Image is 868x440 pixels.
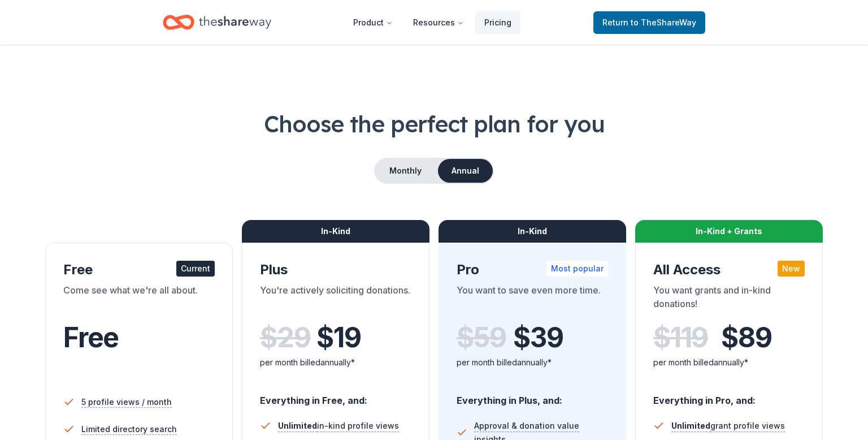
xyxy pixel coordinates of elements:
span: $ 19 [316,322,361,353]
span: $ 89 [721,322,771,353]
a: Pricing [475,11,520,34]
div: Everything in Pro, and: [653,384,805,408]
span: in-kind profile views [278,421,399,430]
h1: Choose the perfect plan for you [45,108,823,140]
span: Limited directory search [81,422,177,436]
div: In-Kind [242,220,429,243]
button: Annual [438,159,493,183]
div: per month billed annually* [260,356,411,369]
a: Home [163,9,271,36]
div: In-Kind [439,220,626,243]
div: per month billed annually* [653,356,805,369]
button: Product [344,11,402,34]
div: Pro [457,261,608,279]
button: Resources [404,11,473,34]
div: New [778,261,805,277]
div: Come see what we're all about. [63,283,215,315]
span: $ 39 [513,322,563,353]
div: All Access [653,261,805,279]
div: Everything in Plus, and: [457,384,608,408]
div: You want to save even more time. [457,283,608,315]
span: 5 profile views / month [81,395,172,409]
a: Returnto TheShareWay [593,11,705,34]
span: Unlimited [671,421,710,430]
div: Plus [260,261,411,279]
div: Most popular [546,261,608,277]
div: In-Kind + Grants [635,220,823,243]
button: Monthly [375,159,436,183]
span: Free [63,321,119,354]
span: to TheShareWay [631,18,696,27]
div: per month billed annually* [457,356,608,369]
div: You're actively soliciting donations. [260,283,411,315]
span: grant profile views [671,421,785,430]
span: Return [602,16,696,29]
div: Current [176,261,215,277]
nav: Main [344,9,520,36]
span: Unlimited [278,421,317,430]
div: You want grants and in-kind donations! [653,283,805,315]
div: Everything in Free, and: [260,384,411,408]
div: Free [63,261,215,279]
